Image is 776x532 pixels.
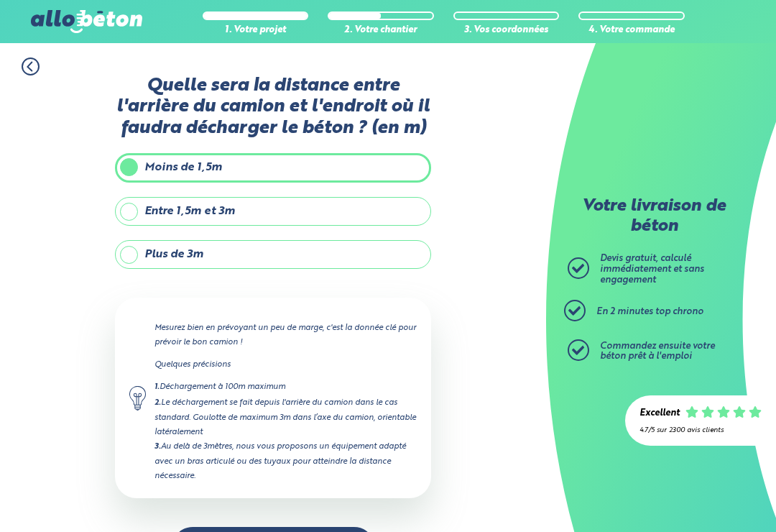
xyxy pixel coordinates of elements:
[578,25,685,36] div: 4. Votre commande
[115,153,431,182] label: Moins de 1,5m
[154,383,160,391] strong: 1.
[596,307,703,316] span: En 2 minutes top chrono
[154,321,417,349] p: Mesurez bien en prévoyant un peu de marge, c'est la donnée clé pour prévoir le bon camion !
[115,240,431,269] label: Plus de 3m
[203,25,309,36] div: 1. Votre projet
[639,408,680,419] div: Excellent
[115,75,431,139] label: Quelle sera la distance entre l'arrière du camion et l'endroit où il faudra décharger le béton ? ...
[154,443,161,451] strong: 3.
[154,380,417,395] div: Déchargement à 100m maximum
[600,341,715,362] span: Commandez ensuite votre béton prêt à l'emploi
[115,197,431,226] label: Entre 1,5m et 3m
[648,476,760,516] iframe: Help widget launcher
[154,395,417,439] div: Le déchargement se fait depuis l'arrière du camion dans le cas standard. Goulotte de maximum 3m d...
[571,197,736,237] p: Votre livraison de béton
[639,426,762,434] div: 4.7/5 sur 2300 avis clients
[453,25,560,36] div: 3. Vos coordonnées
[600,254,704,284] span: Devis gratuit, calculé immédiatement et sans engagement
[328,25,434,36] div: 2. Votre chantier
[154,399,161,407] strong: 2.
[31,10,142,33] img: allobéton
[154,357,417,372] p: Quelques précisions
[154,439,417,483] div: Au delà de 3mètres, nous vous proposons un équipement adapté avec un bras articulé ou des tuyaux ...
